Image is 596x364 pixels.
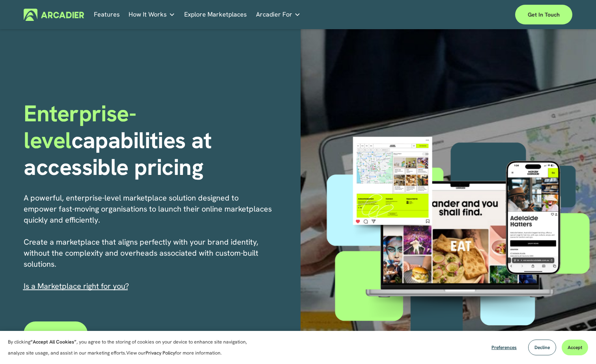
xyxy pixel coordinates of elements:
[24,321,88,345] a: Contact Us
[491,344,517,351] span: Preferences
[534,344,550,351] span: Decline
[30,339,77,345] strong: “Accept All Cookies”
[528,340,556,355] button: Decline
[515,5,572,24] a: Get in touch
[94,8,120,20] a: Features
[256,9,292,20] span: Arcadier For
[486,340,523,355] button: Preferences
[24,281,129,291] span: I
[129,9,167,20] span: How It Works
[24,192,272,292] p: A powerful, enterprise-level marketplace solution designed to empower fast-moving organisations t...
[568,344,582,351] span: Accept
[184,8,247,20] a: Explore Marketplaces
[24,98,136,155] span: Enterprise-level
[8,336,264,358] p: By clicking , you agree to the storing of cookies on your device to enhance site navigation, anal...
[24,125,217,182] strong: capabilities at accessible pricing
[256,8,301,20] a: folder dropdown
[146,350,175,356] a: Privacy Policy
[24,9,84,21] img: Arcadier
[26,281,129,291] a: s a Marketplace right for you?
[129,8,175,20] a: folder dropdown
[562,340,588,355] button: Accept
